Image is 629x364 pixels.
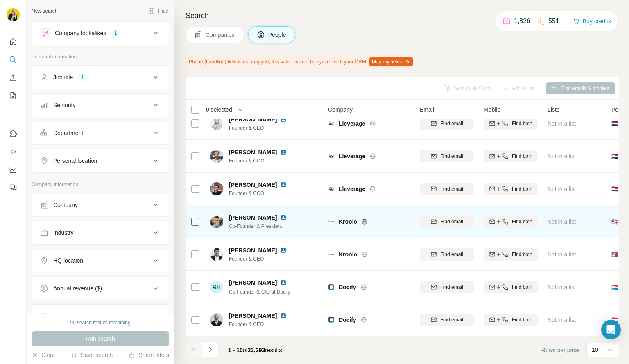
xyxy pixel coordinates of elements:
div: Seniority [53,101,75,109]
span: Companies [206,31,235,39]
span: Find both [512,251,532,258]
span: 1 - 10 [228,347,243,353]
img: LinkedIn logo [280,182,287,188]
span: Founder & COO [229,157,296,164]
span: Lleverage [339,152,365,160]
button: Navigate to next page [202,341,218,357]
button: Find both [484,314,538,326]
button: Search [7,52,20,67]
span: Not in a list [548,218,576,225]
div: 1 [78,74,87,81]
div: 90 search results remaining [70,319,130,326]
span: 🇳🇱 [611,185,618,193]
button: Department [32,123,169,143]
span: People [268,31,287,39]
span: Not in a list [548,317,576,323]
img: Avatar [210,313,223,326]
span: Find both [512,283,532,291]
span: Founder & CEO [229,255,296,263]
div: Department [53,129,83,137]
div: 1 [111,29,120,37]
img: Avatar [210,150,223,163]
span: Find email [440,251,463,258]
span: Find email [440,218,463,225]
span: Kroolo [339,218,357,226]
img: Logo of Kroolo [328,252,335,256]
button: Industry [32,223,169,243]
img: LinkedIn logo [280,214,287,221]
button: Feedback [7,180,20,195]
span: of [243,347,248,353]
img: Logo of Docify [328,284,335,290]
p: Company information [32,181,169,188]
button: Use Surfe on LinkedIn [7,126,20,141]
span: Find email [440,316,463,324]
span: Find email [440,153,463,160]
span: Docify [339,316,356,324]
span: 23,293 [248,347,265,353]
button: Find email [420,216,474,228]
button: Company lookalikes1 [32,23,169,43]
span: Founder & CEO [229,321,296,328]
span: [PERSON_NAME] [229,246,277,254]
button: Hide [143,5,174,17]
button: Find both [484,216,538,228]
img: Logo of Lleverage [328,120,335,127]
div: Personal location [53,157,97,165]
span: Rows per page [541,346,580,354]
button: HQ location [32,251,169,270]
img: Logo of Lleverage [328,186,335,192]
div: RH [210,281,223,294]
h4: Search [186,10,619,21]
p: 10 [592,346,598,354]
div: Job title [53,73,73,81]
span: results [228,347,282,353]
span: Not in a list [548,120,576,127]
img: Logo of Docify [328,317,335,323]
button: Quick start [7,34,20,49]
span: 0 selected [206,106,232,114]
div: Industry [53,229,74,237]
img: Avatar [7,8,20,21]
p: 1,826 [514,16,530,26]
button: Use Surfe API [7,144,20,159]
button: Buy credits [573,16,611,27]
img: Avatar [210,117,223,130]
img: Logo of Lleverage [328,153,335,160]
button: Find email [420,314,474,326]
span: Docify [339,283,356,291]
button: My lists [7,88,20,103]
img: Avatar [210,248,223,261]
button: Find both [484,183,538,195]
p: 551 [548,16,559,26]
span: 🇳🇱 [611,119,618,128]
button: Company [32,195,169,215]
img: LinkedIn logo [280,247,287,254]
span: [PERSON_NAME] [229,148,277,156]
button: Job title1 [32,67,169,87]
button: Find email [420,183,474,195]
span: Lleverage [339,119,365,128]
button: Find email [420,248,474,261]
button: Find both [484,281,538,293]
span: 🇱🇺 [611,283,618,291]
img: LinkedIn logo [280,149,287,155]
span: [PERSON_NAME] [229,181,277,189]
span: Find both [512,218,532,225]
span: Lists [548,106,559,114]
button: Find email [420,150,474,162]
div: HQ location [53,256,83,265]
button: Find email [420,117,474,130]
span: 🇺🇸 [611,250,618,258]
span: 🇳🇱 [611,152,618,160]
span: Not in a list [548,153,576,160]
button: Dashboard [7,162,20,177]
span: 🇱🇺 [611,316,618,324]
span: [PERSON_NAME] [229,213,277,222]
span: Founder & CEO [229,124,296,132]
button: Clear [32,351,55,359]
span: Find email [440,283,463,291]
button: Seniority [32,95,169,115]
div: Company lookalikes [55,29,106,37]
button: Enrich CSV [7,70,20,85]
